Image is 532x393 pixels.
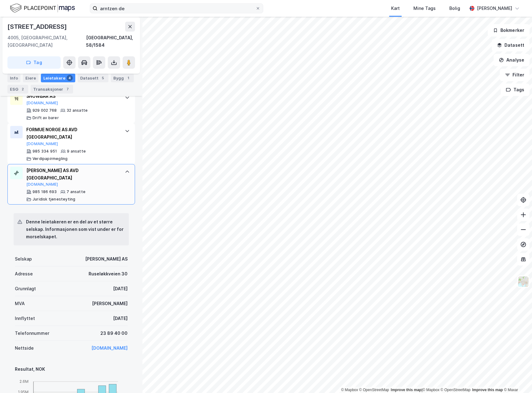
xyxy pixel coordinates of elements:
button: Datasett [492,39,530,51]
a: Mapbox [422,388,439,392]
div: Info [7,74,20,82]
div: 985 334 951 [33,149,57,154]
div: 5 [100,75,106,81]
button: [DOMAIN_NAME] [26,182,58,187]
img: Z [517,276,529,287]
a: [DOMAIN_NAME] [91,345,128,351]
div: Datasett [78,74,108,82]
a: Improve this map [472,388,503,392]
div: SHOWBAR AS [26,93,119,100]
iframe: Chat Widget [501,363,532,393]
div: Nettside [15,344,34,352]
div: 4 [67,75,73,81]
div: 7 [64,86,71,92]
div: ESG [7,85,28,93]
div: Adresse [15,270,33,278]
div: Bolig [449,5,460,12]
div: 32 ansatte [67,108,88,113]
div: Selskap [15,255,32,263]
div: 985 186 693 [33,189,57,194]
button: Tag [7,56,61,69]
div: Eiere [23,74,38,82]
div: Drift av barer [33,115,59,120]
img: logo.f888ab2527a4732fd821a326f86c7f29.svg [10,3,75,14]
div: [PERSON_NAME] AS [85,255,128,263]
div: [PERSON_NAME] AS AVD [GEOGRAPHIC_DATA] [26,167,119,182]
a: Improve this map [391,388,421,392]
div: Kart [391,5,400,12]
div: Transaksjoner [31,85,73,93]
tspan: 2.6M [20,379,28,384]
div: [GEOGRAPHIC_DATA], 58/1584 [86,34,135,49]
div: 929 002 768 [33,108,57,113]
button: Filter [500,69,530,81]
div: [DATE] [113,315,128,322]
div: Mine Tags [413,5,436,12]
button: Bokmerker [488,24,530,37]
div: Innflyttet [15,315,35,322]
div: Grunnlagt [15,285,36,292]
div: 1 [125,75,131,81]
div: 9 ansatte [67,149,86,154]
div: 2 [20,86,26,92]
div: [PERSON_NAME] [92,300,128,307]
div: 23 89 40 00 [100,330,128,337]
div: Denne leietakeren er en del av et større selskap. Informasjonen som vist under er for morselskapet. [26,218,124,240]
button: [DOMAIN_NAME] [26,101,58,106]
div: Verdipapirmegling [33,156,68,161]
div: [PERSON_NAME] [477,5,512,12]
div: [STREET_ADDRESS] [7,22,68,32]
div: FORMUE NORGE AS AVD [GEOGRAPHIC_DATA] [26,126,119,141]
div: MVA [15,300,25,307]
div: Resultat, NOK [15,365,128,373]
div: Ruseløkkveien 30 [89,270,128,278]
div: Leietakere [41,74,75,82]
div: 7 ansatte [67,189,85,194]
a: OpenStreetMap [441,388,471,392]
div: | [341,387,518,393]
input: Søk på adresse, matrikkel, gårdeiere, leietakere eller personer [98,4,255,13]
div: [DATE] [113,285,128,292]
div: Telefonnummer [15,330,49,337]
button: Analyse [494,54,530,66]
a: Mapbox [341,388,358,392]
a: OpenStreetMap [359,388,389,392]
div: Kontrollprogram for chat [501,363,532,393]
div: 4005, [GEOGRAPHIC_DATA], [GEOGRAPHIC_DATA] [7,34,86,49]
button: Tags [501,84,530,96]
button: [DOMAIN_NAME] [26,141,58,146]
div: Bygg [111,74,134,82]
div: Juridisk tjenesteyting [33,197,75,202]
